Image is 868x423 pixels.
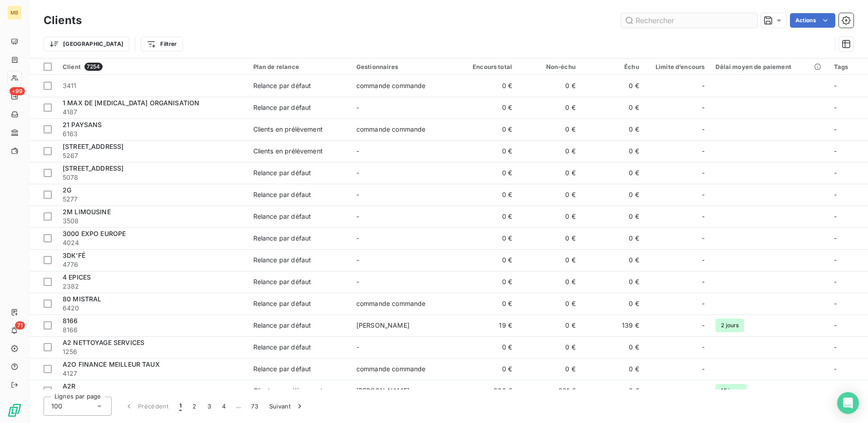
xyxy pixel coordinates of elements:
[253,190,311,199] div: Relance par défaut
[63,295,102,303] span: 80 MISTRAL
[7,403,22,418] img: Logo LeanPay
[518,184,581,206] td: 0 €
[63,273,91,281] span: 4 EPICES
[518,140,581,162] td: 0 €
[141,37,182,51] button: Filtrer
[834,63,863,70] div: Tags
[834,169,837,177] span: -
[253,147,323,156] div: Clients en prélèvement
[253,103,311,112] div: Relance par défaut
[459,63,512,70] div: Encours total
[702,212,705,221] span: -
[581,293,645,315] td: 0 €
[702,125,705,134] span: -
[253,299,311,308] div: Relance par défaut
[63,151,242,160] span: 5267
[179,402,182,411] span: 1
[702,190,705,199] span: -
[63,129,242,138] span: 6163
[202,397,217,416] button: 3
[356,343,359,351] span: -
[63,81,242,90] span: 3411
[518,249,581,271] td: 0 €
[581,184,645,206] td: 0 €
[454,118,518,140] td: 0 €
[356,147,359,155] span: -
[253,234,311,243] div: Relance par défaut
[581,140,645,162] td: 0 €
[834,212,837,220] span: -
[217,397,231,416] button: 4
[174,397,187,416] button: 1
[454,140,518,162] td: 0 €
[63,260,242,269] span: 4776
[253,212,311,221] div: Relance par défaut
[63,382,75,390] span: A2R
[518,380,581,402] td: 301 €
[63,360,160,368] span: A2O FINANCE MEILLEUR TAUX
[834,300,837,307] span: -
[356,125,426,133] span: commande commande
[518,315,581,336] td: 0 €
[246,397,264,416] button: 73
[518,271,581,293] td: 0 €
[581,380,645,402] td: 0 €
[702,321,705,330] span: -
[253,364,311,374] div: Relance par défaut
[650,63,705,70] div: Limite d’encours
[581,227,645,249] td: 0 €
[15,321,25,330] span: 71
[187,397,202,416] button: 2
[581,315,645,336] td: 139 €
[702,256,705,265] span: -
[63,339,144,346] span: A2 NETTOYAGE SERVICES
[356,212,359,220] span: -
[523,63,576,70] div: Non-échu
[231,399,246,413] span: …
[63,173,242,182] span: 5078
[834,147,837,155] span: -
[7,5,22,20] div: MB
[253,125,323,134] div: Clients en prélèvement
[63,186,71,194] span: 2G
[454,184,518,206] td: 0 €
[44,12,82,29] h3: Clients
[63,238,242,247] span: 4024
[63,216,242,226] span: 3508
[454,380,518,402] td: 260 €
[454,293,518,315] td: 0 €
[253,277,311,286] div: Relance par défaut
[581,249,645,271] td: 0 €
[63,195,242,204] span: 5277
[834,256,837,264] span: -
[702,234,705,243] span: -
[454,162,518,184] td: 0 €
[454,336,518,358] td: 0 €
[253,343,311,352] div: Relance par défaut
[253,256,311,265] div: Relance par défaut
[356,365,426,373] span: commande commande
[253,63,345,70] div: Plan de relance
[702,386,705,395] span: -
[518,293,581,315] td: 0 €
[63,304,242,313] span: 6420
[63,230,126,237] span: 3000 EXPO EUROPE
[518,206,581,227] td: 0 €
[518,336,581,358] td: 0 €
[84,63,103,71] span: 7254
[454,206,518,227] td: 0 €
[581,358,645,380] td: 0 €
[518,75,581,97] td: 0 €
[518,97,581,118] td: 0 €
[63,121,102,128] span: 21 PAYSANS
[356,169,359,177] span: -
[834,82,837,89] span: -
[63,251,85,259] span: 3DK'FÉ
[10,87,25,95] span: +99
[715,63,823,70] div: Délai moyen de paiement
[702,168,705,177] span: -
[454,358,518,380] td: 0 €
[63,63,81,70] span: Client
[834,278,837,285] span: -
[834,343,837,351] span: -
